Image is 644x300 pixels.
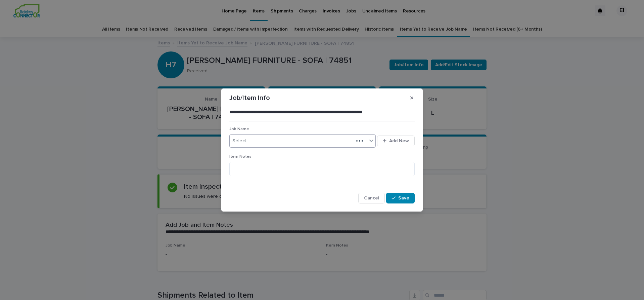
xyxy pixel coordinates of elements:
[229,94,270,102] p: Job/Item Info
[229,155,251,159] span: Item Notes
[364,196,379,200] span: Cancel
[232,138,249,145] div: Select...
[229,127,249,131] span: Job Name
[398,196,409,200] span: Save
[386,193,415,203] button: Save
[389,139,409,143] span: Add New
[358,193,385,203] button: Cancel
[377,136,415,146] button: Add New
